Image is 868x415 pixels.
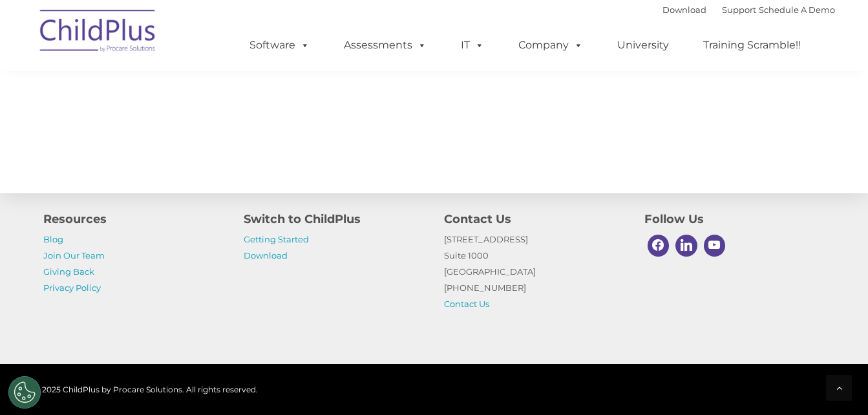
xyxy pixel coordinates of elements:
[43,250,105,261] a: Join Our Team
[644,231,673,260] a: Facebook
[244,250,288,261] a: Download
[180,85,219,95] span: Last name
[43,266,94,277] a: Giving Back
[701,231,729,260] a: Youtube
[672,231,701,260] a: Linkedin
[43,234,63,244] a: Blog
[244,234,309,244] a: Getting Started
[448,32,497,58] a: IT
[180,138,235,148] span: Phone number
[43,282,101,293] a: Privacy Policy
[331,32,439,58] a: Assessments
[662,5,706,15] a: Download
[444,299,489,309] a: Contact Us
[644,210,825,228] h4: Follow Us
[722,5,756,15] a: Support
[244,210,425,228] h4: Switch to ChildPlus
[237,32,323,58] a: Software
[34,385,258,394] span: © 2025 ChildPlus by Procare Solutions. All rights reserved.
[444,210,625,228] h4: Contact Us
[34,1,163,65] img: ChildPlus by Procare Solutions
[43,210,224,228] h4: Resources
[662,5,835,15] font: |
[8,376,41,409] button: Cookies Settings
[505,32,596,58] a: Company
[759,5,835,15] a: Schedule A Demo
[690,32,814,58] a: Training Scramble!!
[604,32,682,58] a: University
[444,231,625,312] p: [STREET_ADDRESS] Suite 1000 [GEOGRAPHIC_DATA] [PHONE_NUMBER]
